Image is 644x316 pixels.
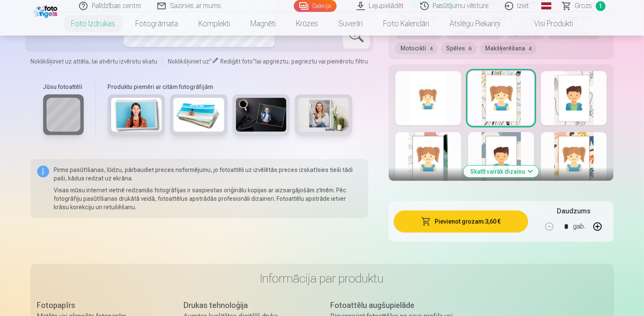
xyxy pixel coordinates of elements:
[54,186,362,211] p: Visas mūsu internet vietnē redzamās fotogrāfijas ir saspiestas oriģinālu kopijas ar aizsargājošām...
[573,216,586,237] div: gab.
[529,46,532,52] span: 4
[54,166,362,183] p: Pirms pasūtīšanas, lūdzu, pārbaudiet preces noformējumu, jo fotoattēli uz izvēlētās preces izskat...
[37,271,607,286] h3: Informācija par produktu
[510,12,583,36] a: Visi produkti
[430,46,433,52] span: 4
[328,12,373,36] a: Suvenīri
[439,12,510,36] a: Atslēgu piekariņi
[209,58,212,65] span: "
[373,12,439,36] a: Foto kalendāri
[331,299,460,311] div: Fotoattēlu augšupielāde
[480,42,537,54] button: Makšķerēšana4
[220,58,253,65] span: Rediģēt foto
[61,12,125,36] a: Foto izdrukas
[184,299,314,311] div: Drukas tehnoloģija
[286,12,328,36] a: Krūzes
[168,58,209,65] span: Noklikšķiniet uz
[188,12,240,36] a: Komplekti
[125,12,188,36] a: Fotogrāmata
[394,211,529,233] button: Pievienot grozam:3,60 €
[463,166,539,177] button: Skatīt vairāk dizainu
[240,12,286,36] a: Magnēti
[253,58,255,65] span: "
[596,1,606,11] span: 1
[575,1,592,11] span: Grozs
[395,42,438,54] button: Motocikli4
[43,83,84,91] h6: Jūsu fotoattēli
[255,58,368,65] span: lai apgrieztu, pagrieztu vai piemērotu filtru
[469,46,471,52] span: 6
[30,57,157,66] span: Noklikšķiniet uz attēla, lai atvērtu izvērstu skatu
[441,42,477,54] button: Spēles6
[34,3,60,18] img: /fa1
[557,206,590,216] h5: Daudzums
[104,83,356,91] h6: Produktu piemēri ar citām fotogrāfijām
[37,299,167,311] div: Fotopapīrs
